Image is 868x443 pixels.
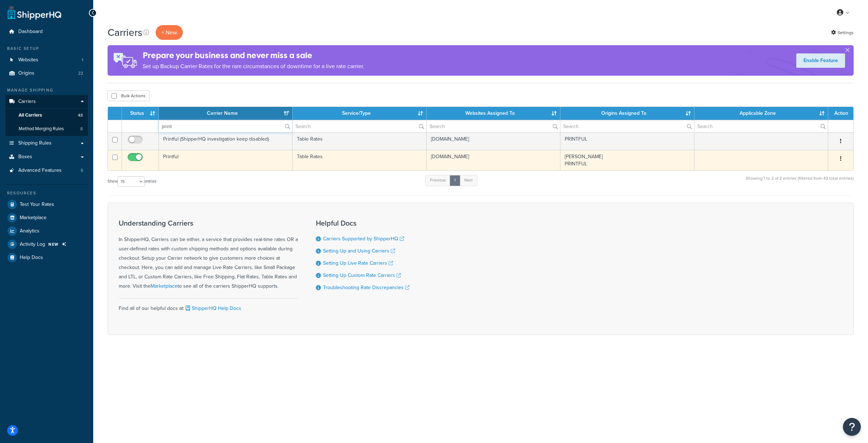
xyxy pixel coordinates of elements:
div: Showing 1 to 2 of 2 entries (filtered from 43 total entries) [746,174,854,190]
span: All Carriers [19,112,42,118]
label: Show entries [108,176,156,187]
span: Dashboard [18,29,43,35]
input: Search [293,120,426,132]
span: Carriers [18,99,36,105]
p: Set up Backup Carrier Rates for the rare circumstances of downtime for a live rate carrier. [143,61,364,71]
th: Origins Assigned To: activate to sort column ascending [560,107,694,120]
td: Table Rates [293,150,426,170]
h4: Prepare your business and never miss a sale [143,50,364,61]
li: Advanced Features [5,164,88,177]
a: Enable Feature [796,53,845,68]
span: NEW [48,241,59,247]
a: Settings [831,28,854,38]
a: Marketplace [5,211,88,224]
th: Carrier Name: activate to sort column ascending [159,107,293,120]
span: 43 [78,112,83,118]
div: Basic Setup [5,46,88,52]
div: Resources [5,190,88,196]
td: [DOMAIN_NAME] [427,150,560,170]
a: Marketplace [151,282,177,290]
span: Origins [18,70,34,76]
a: Setting Up Custom Rate Carriers [323,272,401,279]
span: Method Merging Rules [19,126,64,132]
div: In ShipperHQ, Carriers can be either, a service that provides real-time rates OR a user-defined r... [119,219,298,291]
li: Carriers [5,95,88,136]
li: All Carriers [5,109,88,122]
span: Analytics [20,228,39,234]
span: Activity Log [20,241,45,248]
a: Carriers [5,95,88,108]
input: Search [427,120,560,132]
span: 1 [82,57,83,63]
span: 5 [81,168,83,174]
a: Carriers Supported by ShipperHQ [323,235,404,242]
input: Search [560,120,694,132]
th: Service/Type: activate to sort column ascending [293,107,426,120]
a: Analytics [5,225,88,237]
a: Dashboard [5,25,88,38]
span: 8 [80,126,83,132]
input: Search [694,120,828,132]
td: PRINTFUL [560,132,694,150]
a: Setting Up Live Rate Carriers [323,259,393,267]
select: Showentries [118,176,144,187]
span: Help Docs [20,255,43,261]
a: Boxes [5,150,88,164]
td: Table Rates [293,132,426,150]
a: ShipperHQ Home [8,5,61,20]
button: Bulk Actions [108,90,150,101]
span: Advanced Features [18,168,62,174]
h3: Understanding Carriers [119,219,298,227]
li: Activity Log [5,238,88,251]
h3: Helpful Docs [316,219,409,227]
td: [DOMAIN_NAME] [427,132,560,150]
a: Troubleshooting Rate Discrepancies [323,284,409,291]
td: Printful (ShipperHQ investigation keep disabled) [159,132,293,150]
span: Test Your Rates [20,202,54,208]
a: Previous [425,175,450,186]
a: Activity Log NEW [5,238,88,251]
li: Method Merging Rules [5,122,88,136]
td: Printful [159,150,293,170]
a: Next [460,175,477,186]
th: Action [828,107,853,120]
button: + New [156,25,183,40]
a: Websites 1 [5,53,88,67]
a: 1 [450,175,460,186]
span: Boxes [18,154,32,160]
span: Shipping Rules [18,140,52,146]
a: Setting Up and Using Carriers [323,247,395,255]
a: Method Merging Rules 8 [5,122,88,136]
button: Open Resource Center [843,418,861,436]
a: All Carriers 43 [5,109,88,122]
th: Websites Assigned To: activate to sort column ascending [427,107,560,120]
a: Test Your Rates [5,198,88,211]
th: Applicable Zone: activate to sort column ascending [694,107,828,120]
input: Search [159,120,292,132]
a: ShipperHQ Help Docs [184,305,241,312]
a: Advanced Features 5 [5,164,88,177]
a: Help Docs [5,251,88,264]
img: ad-rules-rateshop-fe6ec290ccb7230408bd80ed9643f0289d75e0ffd9eb532fc0e269fcd187b520.png [108,45,143,76]
span: Marketplace [20,215,47,221]
li: Origins [5,67,88,80]
th: Status: activate to sort column ascending [122,107,159,120]
span: Websites [18,57,38,63]
a: Shipping Rules [5,137,88,150]
li: Websites [5,53,88,67]
div: Find all of our helpful docs at: [119,298,298,313]
div: Manage Shipping [5,87,88,93]
span: 22 [78,70,83,76]
a: Origins 22 [5,67,88,80]
h1: Carriers [108,25,142,39]
td: [PERSON_NAME] PRINTFUL [560,150,694,170]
